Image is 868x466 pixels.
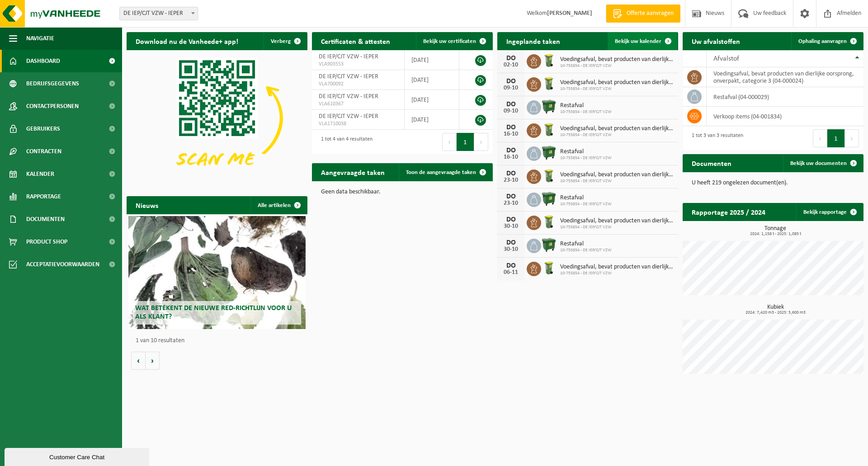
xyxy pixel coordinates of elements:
span: 2024: 1,158 t - 2025: 1,085 t [687,232,863,236]
span: Navigatie [26,27,54,50]
button: Next [845,129,859,147]
button: Volgende [146,352,160,370]
div: DO [502,78,520,85]
div: DO [502,193,520,200]
p: U heeft 219 ongelezen document(en). [692,180,854,186]
div: DO [502,124,520,131]
div: DO [502,147,520,154]
h2: Uw afvalstoffen [683,32,749,50]
span: Kalender [26,163,54,185]
span: Product Shop [26,231,67,253]
span: Contactpersonen [26,95,79,118]
img: WB-0140-HPE-GN-50 [541,122,557,137]
div: DO [502,55,520,62]
p: Geen data beschikbaar. [321,189,484,195]
a: Bekijk rapportage [796,203,863,221]
span: 10-755854 - DE IEP/CJT VZW [560,179,674,184]
span: DE IEP/CJT VZW - IEPER [319,93,378,100]
span: Acceptatievoorwaarden [26,253,99,276]
span: 10-755854 - DE IEP/CJT VZW [560,132,674,138]
div: 09-10 [502,85,520,91]
a: Alle artikelen [250,196,307,214]
div: 23-10 [502,200,520,207]
td: [DATE] [405,70,459,90]
h2: Documenten [683,154,741,172]
p: 1 van 10 resultaten [136,338,303,344]
strong: [PERSON_NAME] [547,10,592,17]
img: WB-0140-HPE-GN-50 [541,76,557,91]
td: verkoop items (04-001834) [707,107,863,126]
a: Bekijk uw kalender [608,32,677,50]
span: Bekijk uw kalender [615,38,661,44]
div: 30-10 [502,246,520,253]
button: Vorige [131,352,146,370]
span: Voedingsafval, bevat producten van dierlijke oorsprong, onverpakt, categorie 3 [560,125,674,132]
span: Restafval [560,240,612,248]
h2: Download nu de Vanheede+ app! [127,32,247,50]
button: Previous [442,133,457,151]
h2: Certificaten & attesten [312,32,399,50]
td: [DATE] [405,90,459,110]
span: Toon de aangevraagde taken [406,169,476,175]
img: WB-0140-HPE-GN-50 [541,260,557,276]
span: 10-755854 - DE IEP/CJT VZW [560,155,612,161]
button: 1 [827,129,845,147]
span: Restafval [560,102,612,109]
div: 1 tot 4 van 4 resultaten [316,132,373,152]
img: WB-1100-HPE-GN-01 [541,99,557,114]
span: Rapportage [26,185,61,208]
span: 10-755854 - DE IEP/CJT VZW [560,202,612,207]
span: Documenten [26,208,65,231]
span: Bekijk uw documenten [790,160,847,166]
div: 16-10 [502,131,520,137]
span: 10-755854 - DE IEP/CJT VZW [560,271,674,276]
div: DO [502,262,520,269]
td: [DATE] [405,50,459,70]
div: DO [502,239,520,246]
span: DE IEP/CJT VZW - IEPER [319,73,378,80]
h3: Tonnage [687,226,863,236]
span: Voedingsafval, bevat producten van dierlijke oorsprong, onverpakt, categorie 3 [560,79,674,86]
span: VLA903553 [319,61,397,68]
span: DE IEP/CJT VZW - IEPER [119,7,198,20]
span: Verberg [271,38,291,44]
div: 06-11 [502,269,520,276]
h2: Rapportage 2025 / 2024 [683,203,774,221]
div: 02-10 [502,62,520,68]
span: 10-755854 - DE IEP/CJT VZW [560,86,674,92]
div: 1 tot 3 van 3 resultaten [687,128,743,148]
img: WB-1100-HPE-GN-01 [541,145,557,160]
span: Voedingsafval, bevat producten van dierlijke oorsprong, onverpakt, categorie 3 [560,264,674,271]
span: 2024: 7,420 m3 - 2025: 5,600 m3 [687,311,863,315]
a: Offerte aanvragen [606,5,680,23]
img: WB-1100-HPE-GN-01 [541,237,557,253]
span: 10-755854 - DE IEP/CJT VZW [560,248,612,253]
span: Restafval [560,148,612,155]
img: WB-1100-HPE-GN-01 [541,191,557,207]
span: Restafval [560,194,612,202]
span: Ophaling aanvragen [798,38,847,44]
div: 09-10 [502,108,520,114]
iframe: chat widget [5,446,151,466]
span: Bekijk uw certificaten [423,38,476,44]
img: WB-0140-HPE-GN-50 [541,168,557,184]
div: DO [502,216,520,223]
span: 10-755854 - DE IEP/CJT VZW [560,109,612,115]
h2: Ingeplande taken [497,32,569,50]
div: DO [502,101,520,108]
button: 1 [457,133,474,151]
span: VLA700092 [319,80,397,88]
div: 30-10 [502,223,520,230]
div: 16-10 [502,154,520,160]
button: Verberg [264,32,307,50]
span: Gebruikers [26,118,60,140]
button: Next [474,133,488,151]
span: Afvalstof [713,55,739,62]
div: 23-10 [502,177,520,184]
span: Offerte aanvragen [624,9,676,18]
span: 10-755854 - DE IEP/CJT VZW [560,225,674,230]
h2: Aangevraagde taken [312,163,394,181]
img: Download de VHEPlus App [127,50,307,186]
a: Bekijk uw certificaten [416,32,492,50]
span: DE IEP/CJT VZW - IEPER [319,113,378,120]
